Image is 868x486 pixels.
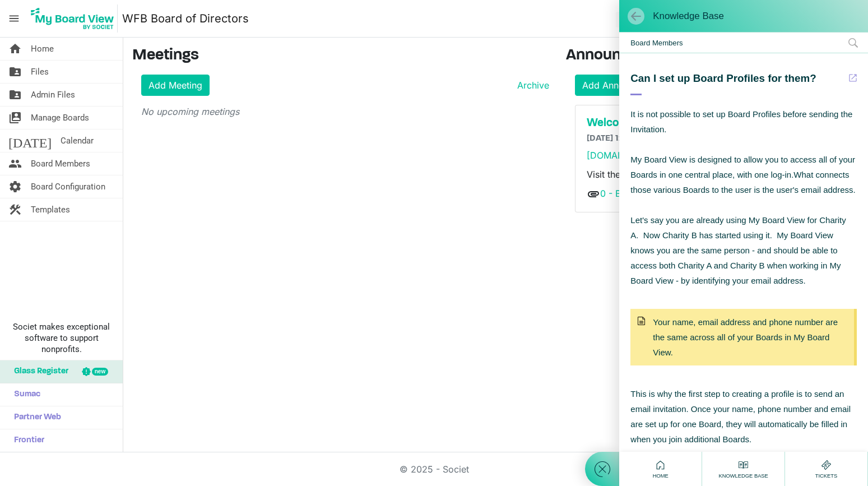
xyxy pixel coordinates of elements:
p: No upcoming meetings [141,105,549,118]
h3: Announcements [566,47,859,66]
span: Knowledge Base [716,472,770,480]
span: Glass Register [8,360,68,383]
span: folder_shared [8,84,22,106]
a: © 2025 - Societ [400,464,469,475]
a: My Board View Logo [27,4,122,33]
span: Tickets [813,472,841,480]
span: Home [650,472,671,480]
span: Sumac [8,383,40,406]
span: Manage Boards [31,107,89,129]
span: Board Configuration [31,175,105,198]
a: Add Announcement [575,75,672,96]
div: new [92,368,108,376]
span: switch_account [8,107,22,129]
div: Tickets [813,458,841,480]
span: folder_shared [8,61,22,83]
div: This is why the first step to creating a profile is to send an email invitation. Once your name, ... [630,386,857,447]
span: menu [3,8,25,29]
span: Societ makes exceptional software to support nonprofits. [5,321,118,355]
div: Let's say you are already using My Board View for Charity A. Now Charity B has started using it. ... [630,212,857,288]
span: Board Members [619,33,868,53]
span: Calendar [61,129,94,152]
span: Admin Files [31,84,75,106]
a: WFB Board of Directors [122,7,249,30]
span: Home [31,38,54,60]
span: construction [8,198,22,221]
span: Files [31,61,49,83]
a: Add Meeting [141,75,210,96]
span: Frontier [8,429,44,452]
img: My Board View Logo [27,4,118,33]
div: My Board View is designed to allow you to access all of your Boards in one central place, with on... [630,152,857,197]
span: people [8,152,22,175]
span: Templates [31,198,70,221]
div: Home [650,458,671,480]
span: Knowledge Base [653,11,724,22]
a: Archive [513,78,549,92]
span: Partner Web [8,406,61,429]
div: Can I set up Board Profiles for them? [630,70,843,95]
div: Knowledge Base [716,458,770,480]
h3: Meetings [132,47,549,66]
span: settings [8,175,22,198]
span: Board Members [31,152,90,175]
span: home [8,38,22,60]
span: Your name, email address and phone number are the same across all of your Boards in My Board View. [653,317,838,357]
img: file.png [637,317,646,325]
div: It is not possible to set up Board Profiles before sending the Invitation. [630,107,857,137]
span: [DATE] [8,129,52,152]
